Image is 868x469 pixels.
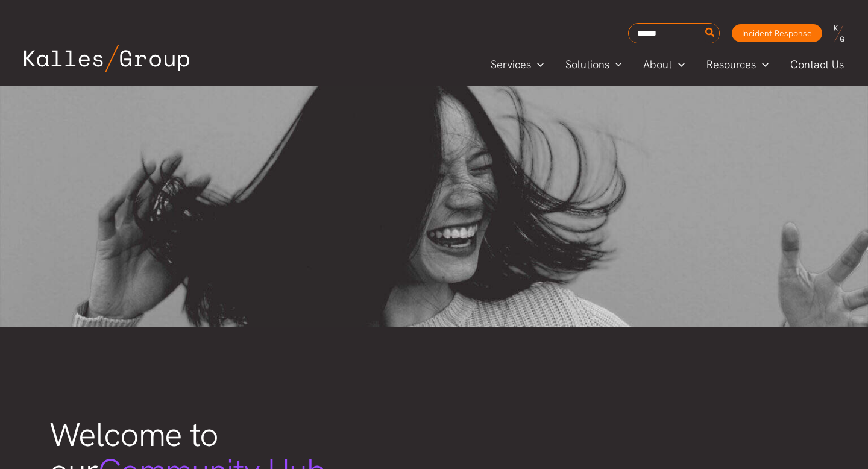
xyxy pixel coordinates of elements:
[790,55,844,74] span: Contact Us
[555,55,633,74] a: SolutionsMenu Toggle
[672,55,685,74] span: Menu Toggle
[643,55,672,74] span: About
[565,55,609,74] span: Solutions
[531,55,544,74] span: Menu Toggle
[779,55,856,74] a: Contact Us
[696,55,779,74] a: ResourcesMenu Toggle
[706,55,756,74] span: Resources
[491,55,531,74] span: Services
[24,45,189,72] img: Kalles Group
[703,24,718,43] button: Search
[609,55,622,74] span: Menu Toggle
[480,55,555,74] a: ServicesMenu Toggle
[480,54,856,74] nav: Primary Site Navigation
[756,55,769,74] span: Menu Toggle
[632,55,696,74] a: AboutMenu Toggle
[732,24,822,42] a: Incident Response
